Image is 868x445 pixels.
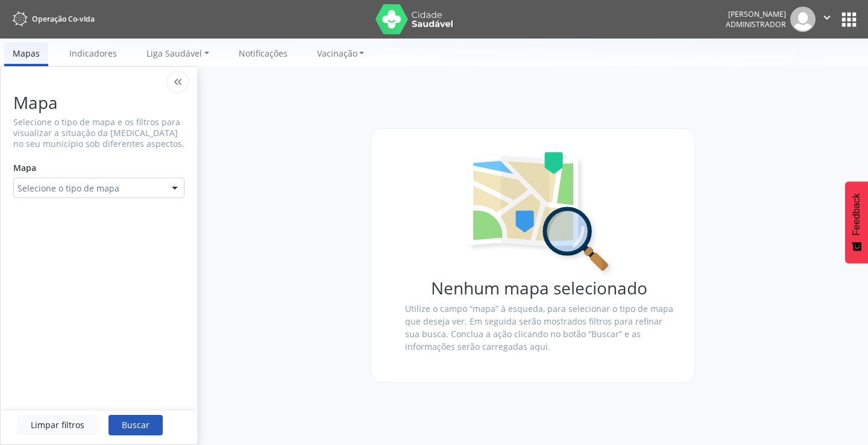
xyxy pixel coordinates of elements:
[838,9,860,30] button: apps
[405,302,673,353] p: Utilize o campo “mapa” à esqueda, para selecionar o tipo de mapa que deseja ver. Em seguida serão...
[32,14,95,24] span: Operação Co-vida
[13,158,36,178] label: Mapa
[17,182,119,194] span: Selecione o tipo de mapa
[13,93,184,113] h1: Mapa
[726,19,786,30] span: Administrador
[17,415,98,435] button: Limpar filtros
[230,43,296,64] a: Notificações
[726,9,786,19] div: [PERSON_NAME]
[309,43,373,64] a: Vacinação
[13,117,184,149] p: Selecione o tipo de mapa e os filtros para visualizar a situação da [MEDICAL_DATA] no seu municíp...
[61,43,125,64] a: Indicadores
[405,278,673,298] h1: Nenhum mapa selecionado
[317,48,357,59] span: Vacinação
[138,43,218,64] a: Liga Saudável
[8,9,95,29] a: Operação Co-vida
[816,7,838,32] button: 
[462,150,616,279] img: search-map.svg
[851,193,862,235] span: Feedback
[4,43,48,66] a: Mapas
[108,415,163,435] button: Buscar
[790,7,816,32] img: img
[820,11,834,24] i: 
[146,48,202,59] span: Liga Saudável
[845,181,868,263] button: Feedback - Mostrar pesquisa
